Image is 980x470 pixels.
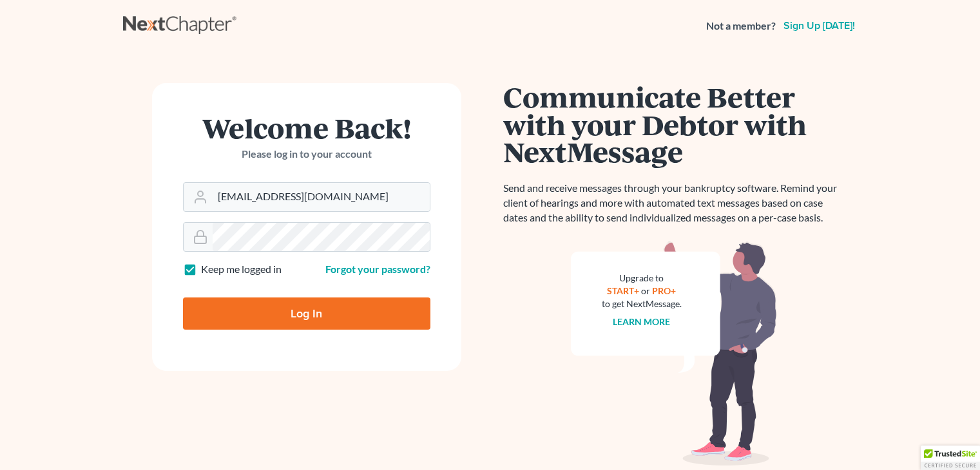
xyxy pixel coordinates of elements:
h1: Welcome Back! [183,114,430,142]
div: to get NextMessage. [602,297,682,310]
strong: Not a member? [706,19,776,33]
input: Email Address [213,183,430,211]
p: Send and receive messages through your bankruptcy software. Remind your client of hearings and mo... [503,181,845,225]
img: nextmessage_bg-59042aed3d76b12b5cd301f8e5b87938c9018125f34e5fa2b7a6b67550977c72.svg [571,241,777,466]
p: Please log in to your account [183,147,430,162]
span: or [641,285,650,296]
input: Log In [183,297,430,330]
a: Forgot your password? [325,263,430,275]
a: Learn more [613,316,670,327]
a: Sign up [DATE]! [781,21,858,31]
a: PRO+ [652,285,676,296]
div: Upgrade to [602,272,682,285]
label: Keep me logged in [201,262,282,277]
h1: Communicate Better with your Debtor with NextMessage [503,83,845,165]
a: START+ [607,285,639,296]
div: TrustedSite Certified [921,446,980,470]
